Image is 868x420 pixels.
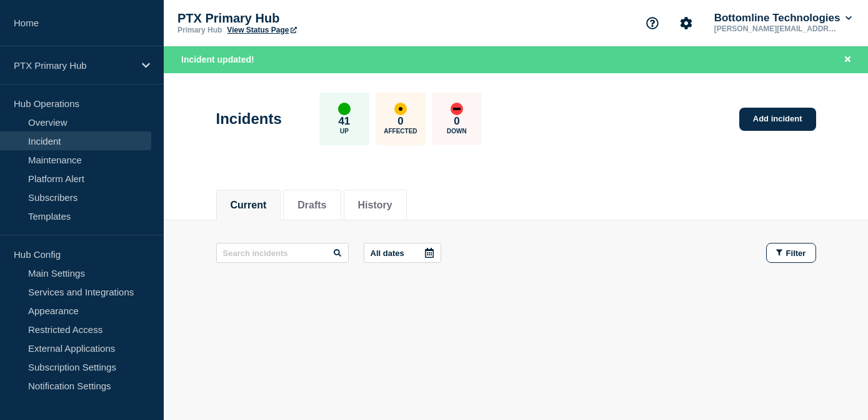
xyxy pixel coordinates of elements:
[227,26,296,34] a: View Status Page
[177,26,222,34] p: Primary Hub
[447,128,467,135] p: Down
[454,115,459,128] p: 0
[231,200,267,211] button: Current
[840,53,856,67] button: Close banner
[786,248,806,258] span: Filter
[371,248,404,258] p: All dates
[181,54,254,64] span: Incident updated!
[712,12,854,24] button: Bottomline Technologies
[216,110,282,128] h1: Incidents
[766,243,816,263] button: Filter
[340,128,349,135] p: Up
[338,103,351,115] div: up
[338,115,350,128] p: 41
[297,200,326,211] button: Drafts
[364,243,441,263] button: All dates
[712,24,842,33] p: [PERSON_NAME][EMAIL_ADDRESS][PERSON_NAME][DOMAIN_NAME]
[216,243,349,263] input: Search incidents
[14,60,134,71] p: PTX Primary Hub
[739,108,816,131] a: Add incident
[358,200,392,211] button: History
[384,128,417,135] p: Affected
[397,115,403,128] p: 0
[639,10,666,36] button: Support
[177,11,427,26] p: PTX Primary Hub
[451,103,463,115] div: down
[394,103,407,115] div: affected
[673,10,699,36] button: Account settings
